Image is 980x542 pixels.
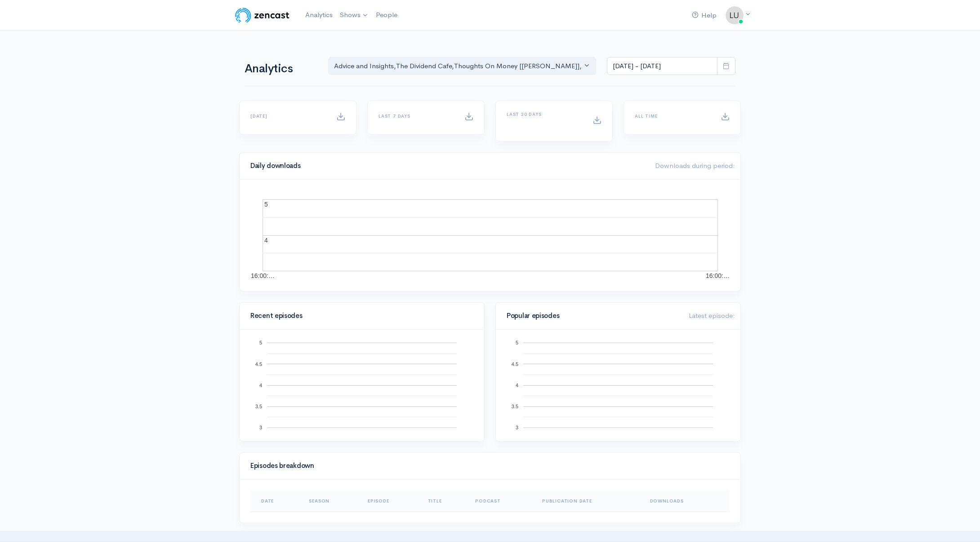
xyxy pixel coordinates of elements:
[250,340,473,430] svg: A chart.
[334,61,582,71] div: Advice and Insights , The Dividend Cafe , Thoughts On Money [[PERSON_NAME]] , Alt Blend , On the ...
[250,114,325,119] h6: [DATE]
[250,490,302,512] th: Date
[379,114,454,119] h6: Last 7 days
[726,6,744,24] img: ...
[512,404,518,409] text: 3.5
[689,311,735,320] span: Latest episode:
[259,383,262,388] text: 4
[336,5,372,25] a: Shows
[302,5,336,25] a: Analytics
[250,162,644,170] h4: Daily downloads
[259,425,262,430] text: 3
[706,272,730,279] text: 16:00:…
[264,201,268,208] text: 5
[512,361,518,366] text: 4.5
[643,490,730,512] th: Downloads
[688,6,720,25] a: Help
[507,340,730,430] svg: A chart.
[516,340,518,345] text: 5
[516,383,518,388] text: 4
[516,425,518,430] text: 3
[251,272,275,279] text: 16:00:…
[468,490,535,512] th: Podcast
[255,404,262,409] text: 3.5
[507,112,582,117] h6: Last 30 days
[361,490,421,512] th: Episode
[655,161,735,170] span: Downloads during period:
[535,490,643,512] th: Publication Date
[255,361,262,366] text: 4.5
[250,462,724,470] h4: Episodes breakdown
[607,57,717,75] input: analytics date range selector
[250,190,730,280] svg: A chart.
[234,6,291,24] img: ZenCast Logo
[250,312,468,320] h4: Recent episodes
[245,62,317,75] h1: Analytics
[421,490,468,512] th: Title
[507,312,678,320] h4: Popular episodes
[635,114,710,119] h6: All time
[328,57,596,75] button: Advice and Insights, The Dividend Cafe, Thoughts On Money [TOM], Alt Blend, On the Hook
[259,340,262,345] text: 5
[372,5,401,25] a: People
[264,237,268,244] text: 4
[302,490,361,512] th: Season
